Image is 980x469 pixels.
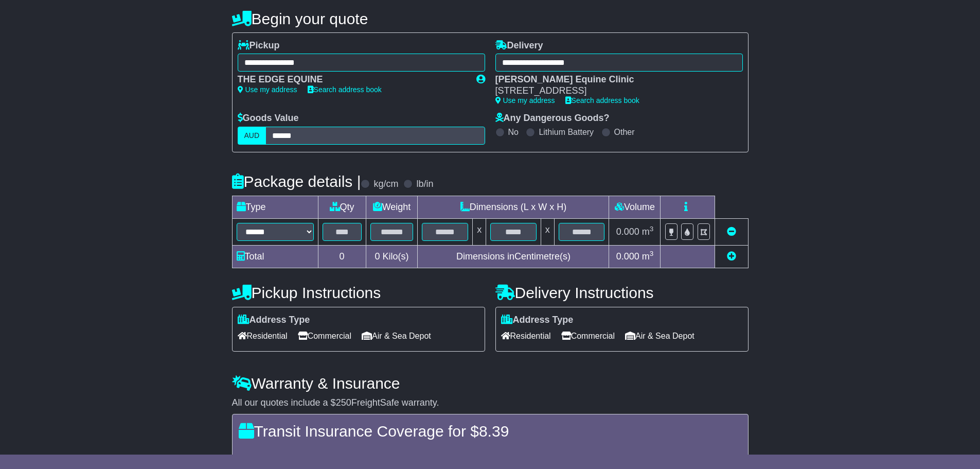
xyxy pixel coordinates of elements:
[298,328,351,344] span: Commercial
[418,196,609,218] td: Dimensions (L x W x H)
[375,251,380,262] span: 0
[239,423,742,440] h4: Transit Insurance Coverage for $
[495,96,555,105] a: Use my address
[616,227,639,237] span: 0.000
[318,245,366,268] td: 0
[508,127,519,137] label: No
[238,74,466,85] div: THE EDGE EQUINE
[308,85,382,94] a: Search address book
[238,113,299,124] label: Goods Value
[238,127,266,145] label: AUD
[418,245,609,268] td: Dimensions in Centimetre(s)
[495,284,749,301] h4: Delivery Instructions
[232,10,749,27] h4: Begin your quote
[238,315,310,326] label: Address Type
[727,251,736,262] a: Add new item
[473,218,486,245] td: x
[609,196,661,218] td: Volume
[495,85,733,97] div: [STREET_ADDRESS]
[495,74,733,85] div: [PERSON_NAME] Equine Clinic
[232,196,318,218] td: Type
[416,179,433,190] label: lb/in
[501,315,574,326] label: Address Type
[336,397,351,408] span: 250
[650,250,654,257] sup: 3
[366,245,418,268] td: Kilo(s)
[362,328,431,344] span: Air & Sea Depot
[238,328,288,344] span: Residential
[541,218,554,245] td: x
[495,40,543,51] label: Delivery
[495,113,610,124] label: Any Dangerous Goods?
[614,127,635,137] label: Other
[373,179,398,190] label: kg/cm
[565,96,639,105] a: Search address book
[366,196,418,218] td: Weight
[238,40,280,51] label: Pickup
[616,251,639,262] span: 0.000
[650,225,654,233] sup: 3
[318,196,366,218] td: Qty
[479,423,509,440] span: 8.39
[539,127,594,137] label: Lithium Battery
[727,227,736,237] a: Remove this item
[561,328,615,344] span: Commercial
[238,85,297,94] a: Use my address
[232,245,318,268] td: Total
[501,328,551,344] span: Residential
[642,227,654,237] span: m
[232,173,361,190] h4: Package details |
[625,328,694,344] span: Air & Sea Depot
[232,397,749,409] div: All our quotes include a $ FreightSafe warranty.
[232,375,749,392] h4: Warranty & Insurance
[642,251,654,262] span: m
[232,284,485,301] h4: Pickup Instructions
